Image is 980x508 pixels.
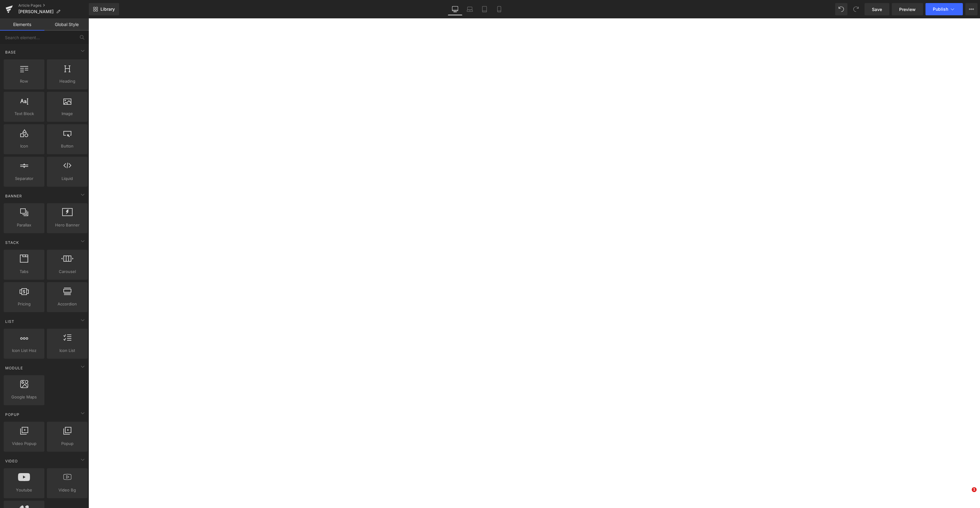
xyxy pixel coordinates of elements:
[49,301,86,307] span: Accordion
[5,365,24,371] span: Module
[18,9,54,14] span: [PERSON_NAME]
[492,3,507,15] a: Mobile
[5,193,23,199] span: Banner
[925,3,963,15] button: Publish
[6,110,43,117] span: Text Block
[5,412,20,417] span: Popup
[89,3,119,15] a: New Library
[972,487,977,492] span: 1
[448,3,462,15] a: Desktop
[477,3,492,15] a: Tablet
[6,143,43,149] span: Icon
[5,319,15,324] span: List
[6,301,43,307] span: Pricing
[6,222,43,228] span: Parallax
[49,175,86,182] span: Liquid
[5,458,18,464] span: Video
[959,487,974,502] iframe: Intercom live chat
[5,240,20,245] span: Stack
[6,394,43,400] span: Google Maps
[49,440,86,447] span: Popup
[6,175,43,182] span: Separator
[49,487,86,493] span: Video Bg
[965,3,978,15] button: More
[835,3,847,15] button: Undo
[49,222,86,228] span: Hero Banner
[18,3,89,8] a: Article Pages
[872,6,882,13] span: Save
[5,49,17,55] span: Base
[462,3,477,15] a: Laptop
[933,7,948,12] span: Publish
[6,268,43,275] span: Tabs
[44,18,89,31] a: Global Style
[49,78,86,84] span: Heading
[49,347,86,354] span: Icon List
[6,487,43,493] span: Youtube
[100,6,115,12] span: Library
[892,3,923,15] a: Preview
[6,440,43,447] span: Video Popup
[850,3,862,15] button: Redo
[49,268,86,275] span: Carousel
[6,78,43,84] span: Row
[49,143,86,149] span: Button
[6,347,43,354] span: Icon List Hoz
[899,6,916,13] span: Preview
[49,110,86,117] span: Image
